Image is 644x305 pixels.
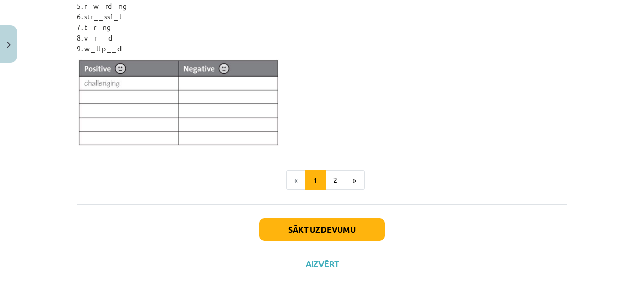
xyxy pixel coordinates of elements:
button: 2 [325,170,345,190]
button: » [345,170,365,190]
nav: Page navigation example [77,170,567,190]
button: 1 [305,170,326,190]
img: icon-close-lesson-0947bae3869378f0d4975bcd49f059093ad1ed9edebbc8119c70593378902aed.svg [7,42,11,48]
li: w _ ll p _ _ d [84,43,567,54]
li: t _ r _ ng [84,22,567,32]
button: Sākt uzdevumu [259,218,385,241]
button: Aizvērt [303,259,341,269]
li: str _ _ ssf _ l [84,11,567,22]
li: r _ w _ rd _ ng [84,1,567,11]
li: v _ r _ _ d [84,32,567,43]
